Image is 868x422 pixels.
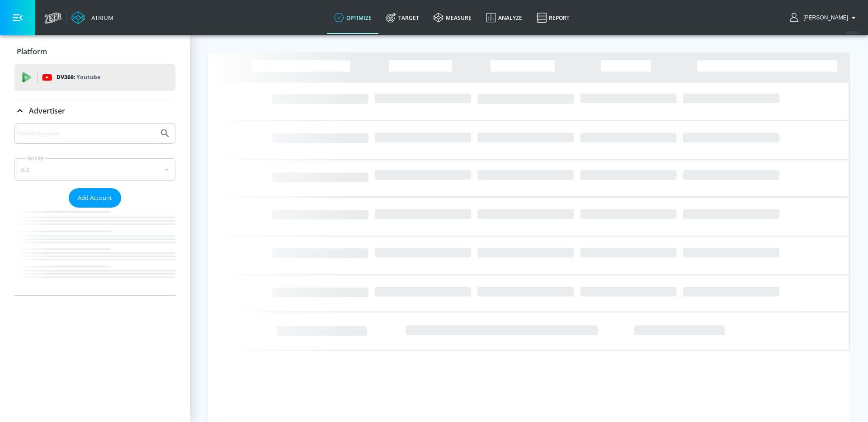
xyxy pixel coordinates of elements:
input: Search by name [18,128,155,139]
nav: list of Advertiser [14,208,175,295]
a: measure [426,1,479,34]
div: DV360: Youtube [14,64,175,91]
div: A-Z [14,158,175,181]
a: Analyze [479,1,529,34]
label: Sort By [26,155,45,161]
p: Platform [17,47,47,57]
button: [PERSON_NAME] [790,12,859,23]
span: login as: casey.cohen@zefr.com [800,14,848,21]
div: Platform [14,39,175,64]
div: Advertiser [14,98,175,123]
div: Atrium [88,14,113,22]
button: Add Account [69,188,121,208]
a: Target [379,1,426,34]
p: Youtube [76,72,100,82]
span: v 4.28.0 [846,30,859,35]
p: DV360: [57,72,100,82]
a: Atrium [71,11,113,24]
span: Add Account [78,193,112,203]
a: optimize [327,1,379,34]
a: Report [529,1,577,34]
p: Advertiser [29,106,65,116]
div: Advertiser [14,123,175,295]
